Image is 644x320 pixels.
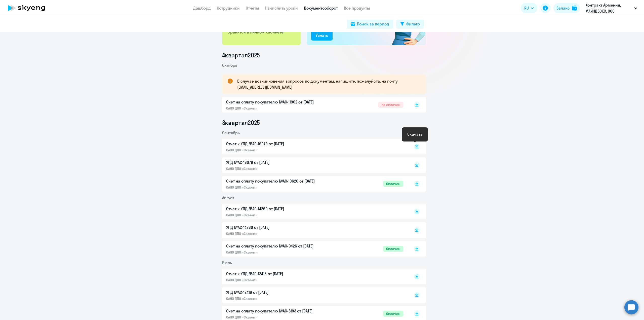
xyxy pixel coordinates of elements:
[311,30,333,41] button: Узнать
[226,178,403,190] a: Счет на оплату покупателю №AC-10626 от [DATE]ОАНО ДПО «Скаенг»Оплачен
[246,6,259,11] a: Отчеты
[226,178,332,184] p: Счет на оплату покупателю №AC-10626 от [DATE]
[357,21,389,27] div: Поиск за период
[572,6,577,11] img: balance
[226,308,403,319] a: Счет на оплату покупателю №AC-8193 от [DATE]ОАНО ДПО «Скаенг»Оплачен
[226,185,332,190] p: ОАНО ДПО «Скаенг»
[226,206,403,217] a: Отчет к УПД №AC-14260 от [DATE]ОАНО ДПО «Скаенг»
[226,106,332,111] p: ОАНО ДПО «Скаенг»
[226,243,332,249] p: Счет на оплату покупателю №AC-9426 от [DATE]
[316,32,328,38] div: Узнать
[583,2,640,14] button: Контракт Армения, МАЙНДБОКС, ООО
[226,278,332,282] p: ОАНО ДПО «Скаенг»
[226,289,403,301] a: УПД №AC-12416 от [DATE]ОАНО ДПО «Скаенг»
[556,5,570,11] div: Баланс
[226,99,332,105] p: Счет на оплату покупателю №AC-11902 от [DATE]
[524,5,529,11] span: RU
[226,159,332,165] p: УПД №AC-16079 от [DATE]
[226,308,332,314] p: Счет на оплату покупателю №AC-8193 от [DATE]
[226,166,332,171] p: ОАНО ДПО «Скаенг»
[226,213,332,217] p: ОАНО ДПО «Скаенг»
[396,20,424,29] button: Фильтр
[585,2,632,14] p: Контракт Армения, МАЙНДБОКС, ООО
[226,148,332,152] p: ОАНО ДПО «Скаенг»
[347,20,393,29] button: Поиск за период
[222,51,426,59] li: 4 квартал 2025
[383,311,403,317] span: Оплачен
[222,130,240,135] span: Сентябрь
[383,246,403,252] span: Оплачен
[226,141,332,147] p: Отчет к УПД №AC-16079 от [DATE]
[226,315,332,319] p: ОАНО ДПО «Скаенг»
[407,131,422,137] div: Скачать
[222,63,237,68] span: Октябрь
[222,119,426,127] li: 3 квартал 2025
[406,21,420,27] div: Фильтр
[344,6,370,11] a: Все продукты
[226,224,403,236] a: УПД №AC-14260 от [DATE]ОАНО ДПО «Скаенг»
[222,195,234,200] span: Август
[383,181,403,187] span: Оплачен
[378,102,403,108] span: Не оплачен
[553,3,580,13] button: Балансbalance
[226,206,332,212] p: Отчет к УПД №AC-14260 от [DATE]
[304,6,338,11] a: Документооборот
[521,3,537,13] button: RU
[226,250,332,255] p: ОАНО ДПО «Скаенг»
[237,78,417,90] p: В случае возникновения вопросов по документам, напишите, пожалуйста, на почту [EMAIL_ADDRESS][DOM...
[265,6,298,11] a: Начислить уроки
[226,296,332,301] p: ОАНО ДПО «Скаенг»
[226,141,403,152] a: Отчет к УПД №AC-16079 от [DATE]ОАНО ДПО «Скаенг»
[226,99,403,111] a: Счет на оплату покупателю №AC-11902 от [DATE]ОАНО ДПО «Скаенг»Не оплачен
[226,243,403,255] a: Счет на оплату покупателю №AC-9426 от [DATE]ОАНО ДПО «Скаенг»Оплачен
[226,224,332,230] p: УПД №AC-14260 от [DATE]
[193,6,211,11] a: Дашборд
[226,271,332,277] p: Отчет к УПД №AC-12416 от [DATE]
[226,159,403,171] a: УПД №AC-16079 от [DATE]ОАНО ДПО «Скаенг»
[217,6,240,11] a: Сотрудники
[226,231,332,236] p: ОАНО ДПО «Скаенг»
[222,260,232,265] span: Июль
[226,271,403,282] a: Отчет к УПД №AC-12416 от [DATE]ОАНО ДПО «Скаенг»
[226,289,332,295] p: УПД №AC-12416 от [DATE]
